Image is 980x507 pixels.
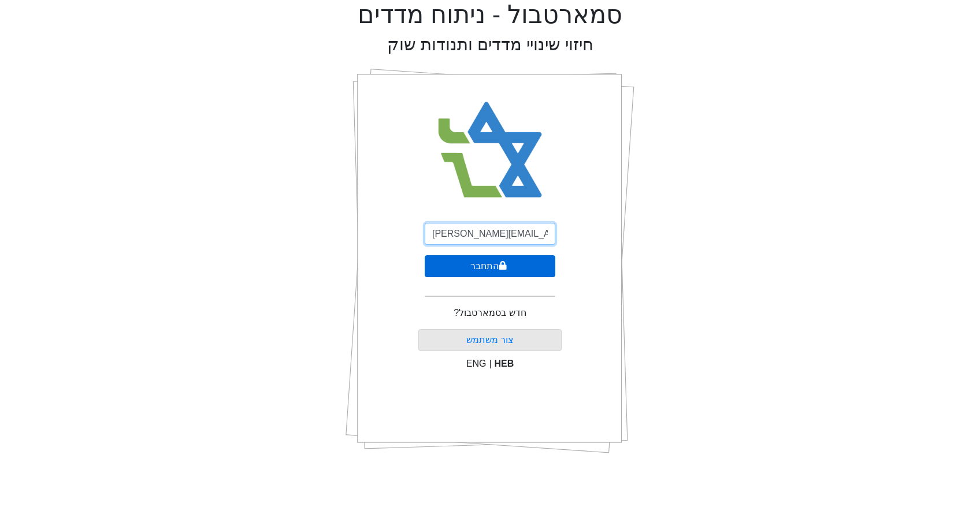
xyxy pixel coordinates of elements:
[425,223,555,245] input: אימייל
[428,87,553,214] img: Smart Bull
[495,359,514,368] span: HEB
[466,359,487,368] span: ENG
[387,35,593,55] h2: חיזוי שינויי מדדים ותנודות שוק
[489,359,491,368] span: |
[425,255,555,277] button: התחבר
[454,306,526,320] p: חדש בסמארטבול?
[466,335,514,345] a: צור משתמש
[418,329,562,351] button: צור משתמש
